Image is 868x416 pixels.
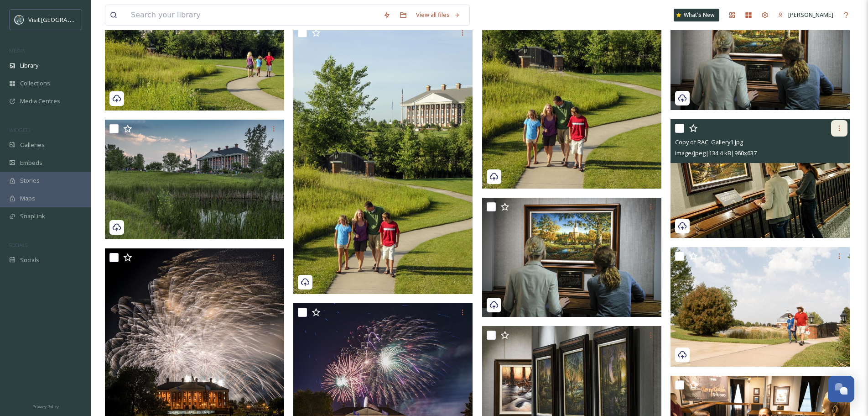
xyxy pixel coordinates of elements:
[674,9,719,21] a: What's New
[675,149,757,157] span: image/jpeg | 134.4 kB | 960 x 637
[828,376,854,402] button: Open Chat
[15,15,24,24] img: watertown-convention-and-visitors-bureau.jpg
[32,400,59,411] a: Privacy Policy
[32,404,59,410] span: Privacy Policy
[20,176,40,185] span: Stories
[773,6,838,24] a: [PERSON_NAME]
[670,119,850,238] img: Copy of RAC_Gallery1.jpg
[9,47,25,54] span: MEDIA
[20,141,45,149] span: Galleries
[482,198,661,317] img: RedlinArtCenter00059.jpg
[20,194,35,203] span: Maps
[20,158,42,167] span: Embeds
[9,242,27,248] span: SOCIALS
[788,11,833,19] span: [PERSON_NAME]
[20,212,45,221] span: SnapLink
[28,15,99,24] span: Visit [GEOGRAPHIC_DATA]
[20,61,38,70] span: Library
[20,256,39,264] span: Socials
[20,79,50,88] span: Collections
[9,126,30,133] span: WIDGETS
[670,247,850,367] img: 7YpwewPw.jpeg
[20,97,60,105] span: Media Centres
[293,24,473,294] img: Copy of RedlinArtCenter00054.jpg
[675,138,743,146] span: Copy of RAC_Gallery1.jpg
[411,6,465,24] a: View all files
[105,120,284,239] img: Copy of cc07-03-18RedlinFireworks0009.jpg
[126,5,379,25] input: Search your library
